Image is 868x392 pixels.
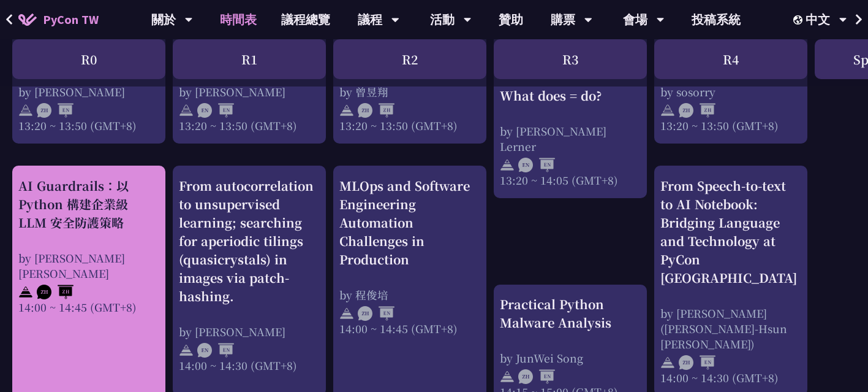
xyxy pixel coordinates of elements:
div: by [PERSON_NAME] [179,324,320,339]
img: ZHEN.371966e.svg [679,355,715,370]
img: svg+xml;base64,PHN2ZyB4bWxucz0iaHR0cDovL3d3dy53My5vcmcvMjAwMC9zdmciIHdpZHRoPSIyNCIgaGVpZ2h0PSIyNC... [660,355,675,370]
div: by 曾昱翔 [339,84,480,99]
img: svg+xml;base64,PHN2ZyB4bWxucz0iaHR0cDovL3d3dy53My5vcmcvMjAwMC9zdmciIHdpZHRoPSIyNCIgaGVpZ2h0PSIyNC... [500,369,515,384]
div: 14:00 ~ 14:45 (GMT+8) [18,299,159,315]
img: ENEN.5a408d1.svg [197,103,234,118]
div: Practical Python Malware Analysis [500,295,641,332]
div: by JunWei Song [500,350,641,366]
div: From autocorrelation to unsupervised learning; searching for aperiodic tilings (quasicrystals) in... [179,177,320,306]
div: AI Guardrails：以 Python 構建企業級 LLM 安全防護策略 [18,177,159,232]
div: by [PERSON_NAME] [PERSON_NAME] [18,250,159,281]
img: ZHEN.371966e.svg [518,369,555,384]
img: ZHEN.371966e.svg [37,103,74,118]
img: ZHZH.38617ef.svg [37,285,74,299]
div: by [PERSON_NAME] Lerner [500,123,641,153]
div: by sosorry [660,84,801,99]
div: R0 [12,39,165,79]
a: MLOps and Software Engineering Automation Challenges in Production by 程俊培 14:00 ~ 14:45 (GMT+8) [339,177,480,336]
div: R2 [333,39,486,79]
div: R1 [173,39,326,79]
img: svg+xml;base64,PHN2ZyB4bWxucz0iaHR0cDovL3d3dy53My5vcmcvMjAwMC9zdmciIHdpZHRoPSIyNCIgaGVpZ2h0PSIyNC... [339,306,354,321]
img: ENEN.5a408d1.svg [518,157,555,172]
div: by [PERSON_NAME] [179,84,320,99]
a: From autocorrelation to unsupervised learning; searching for aperiodic tilings (quasicrystals) in... [179,177,320,373]
img: svg+xml;base64,PHN2ZyB4bWxucz0iaHR0cDovL3d3dy53My5vcmcvMjAwMC9zdmciIHdpZHRoPSIyNCIgaGVpZ2h0PSIyNC... [339,103,354,118]
span: PyCon TW [43,10,99,29]
div: by [PERSON_NAME] [18,84,159,99]
img: ZHEN.371966e.svg [358,306,394,321]
div: R4 [654,39,807,79]
img: svg+xml;base64,PHN2ZyB4bWxucz0iaHR0cDovL3d3dy53My5vcmcvMjAwMC9zdmciIHdpZHRoPSIyNCIgaGVpZ2h0PSIyNC... [500,157,515,172]
div: 14:00 ~ 14:30 (GMT+8) [660,370,801,385]
div: 14:00 ~ 14:30 (GMT+8) [179,358,320,373]
img: svg+xml;base64,PHN2ZyB4bWxucz0iaHR0cDovL3d3dy53My5vcmcvMjAwMC9zdmciIHdpZHRoPSIyNCIgaGVpZ2h0PSIyNC... [179,343,194,358]
div: R3 [494,39,647,79]
img: svg+xml;base64,PHN2ZyB4bWxucz0iaHR0cDovL3d3dy53My5vcmcvMjAwMC9zdmciIHdpZHRoPSIyNCIgaGVpZ2h0PSIyNC... [660,103,675,118]
div: 13:20 ~ 13:50 (GMT+8) [179,118,320,133]
img: ZHZH.38617ef.svg [358,103,394,118]
div: by [PERSON_NAME]([PERSON_NAME]-Hsun [PERSON_NAME]) [660,306,801,352]
div: What does = do? [500,86,641,104]
div: MLOps and Software Engineering Automation Challenges in Production [339,177,480,269]
div: 14:00 ~ 14:45 (GMT+8) [339,321,480,336]
div: 13:20 ~ 13:50 (GMT+8) [18,118,159,133]
img: svg+xml;base64,PHN2ZyB4bWxucz0iaHR0cDovL3d3dy53My5vcmcvMjAwMC9zdmciIHdpZHRoPSIyNCIgaGVpZ2h0PSIyNC... [18,285,33,299]
div: by 程俊培 [339,287,480,302]
div: 13:20 ~ 13:50 (GMT+8) [660,118,801,133]
a: From Speech-to-text to AI Notebook: Bridging Language and Technology at PyCon [GEOGRAPHIC_DATA] b... [660,177,801,385]
a: PyCon TW [6,4,111,35]
img: ZHZH.38617ef.svg [679,103,715,118]
img: svg+xml;base64,PHN2ZyB4bWxucz0iaHR0cDovL3d3dy53My5vcmcvMjAwMC9zdmciIHdpZHRoPSIyNCIgaGVpZ2h0PSIyNC... [179,103,194,118]
img: Home icon of PyCon TW 2025 [18,13,37,26]
img: svg+xml;base64,PHN2ZyB4bWxucz0iaHR0cDovL3d3dy53My5vcmcvMjAwMC9zdmciIHdpZHRoPSIyNCIgaGVpZ2h0PSIyNC... [18,103,33,118]
div: 13:20 ~ 13:50 (GMT+8) [339,118,480,133]
img: Locale Icon [793,15,806,25]
img: ENEN.5a408d1.svg [197,343,234,358]
a: AI Guardrails：以 Python 構建企業級 LLM 安全防護策略 by [PERSON_NAME] [PERSON_NAME] 14:00 ~ 14:45 (GMT+8) [18,177,159,315]
div: From Speech-to-text to AI Notebook: Bridging Language and Technology at PyCon [GEOGRAPHIC_DATA] [660,177,801,287]
div: 13:20 ~ 14:05 (GMT+8) [500,172,641,187]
